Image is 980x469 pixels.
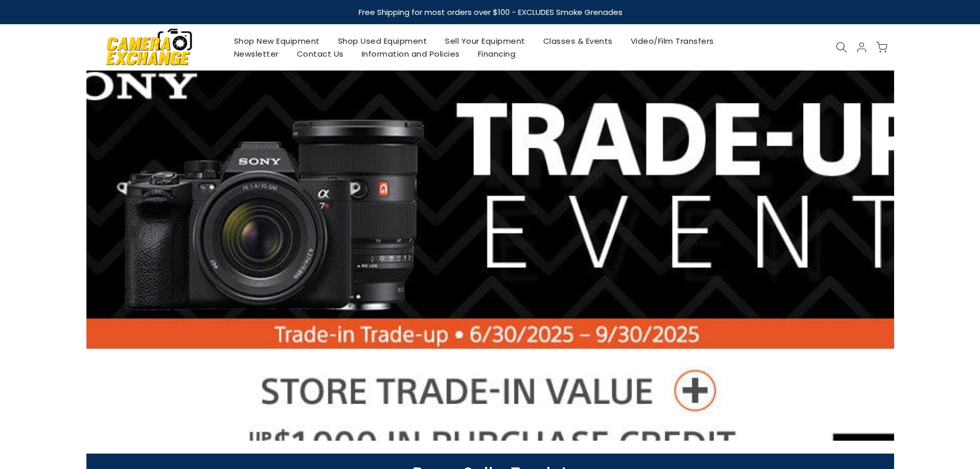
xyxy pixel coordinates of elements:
[352,47,469,60] a: Information and Policies
[288,47,352,60] a: Contact Us
[225,34,329,47] a: Shop New Equipment
[471,424,477,429] li: Page dot 2
[358,7,622,18] strong: Free Shipping for most orders over $100 - EXCLUDES Smoke Grenades
[514,424,520,429] li: Page dot 6
[504,424,509,429] li: Page dot 5
[436,34,534,47] a: Sell Your Equipment
[621,34,723,47] a: Video/Film Transfers
[482,424,488,429] li: Page dot 3
[493,424,498,429] li: Page dot 4
[469,47,525,60] a: Financing
[534,34,621,47] a: Classes & Events
[460,424,466,429] li: Page dot 1
[329,34,436,47] a: Shop Used Equipment
[225,47,288,60] a: Newsletter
